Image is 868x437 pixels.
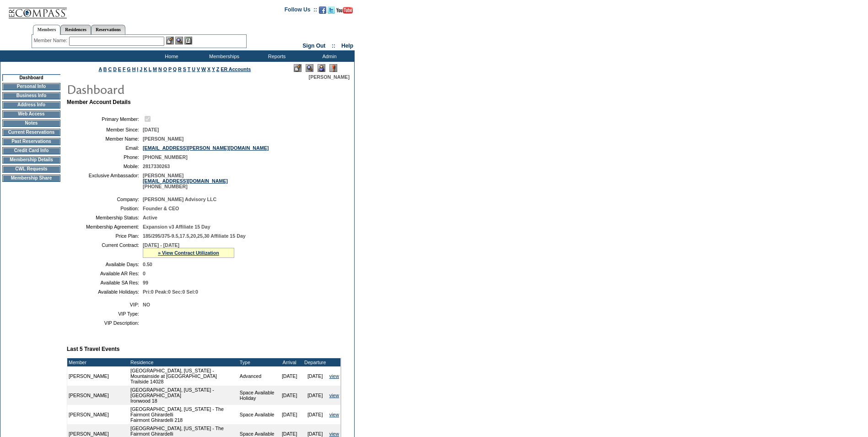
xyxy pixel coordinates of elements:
[2,83,60,90] td: Personal Info
[132,66,136,72] a: H
[332,43,335,49] span: ::
[67,346,119,352] b: Last 5 Travel Events
[178,66,182,72] a: R
[2,74,60,81] td: Dashboard
[143,302,150,307] span: NO
[70,320,139,326] td: VIP Description:
[207,66,210,72] a: X
[34,37,69,44] div: Member Name:
[103,66,107,72] a: B
[127,66,130,72] a: G
[149,66,151,72] a: L
[143,173,228,189] span: [PERSON_NAME] [PHONE_NUMBER]
[70,271,139,276] td: Available AR Res:
[70,233,139,239] td: Price Plan:
[285,5,317,16] td: Follow Us ::
[118,66,121,72] a: E
[70,262,139,267] td: Available Days:
[129,366,238,386] td: [GEOGRAPHIC_DATA], [US_STATE] - Mountainside at [GEOGRAPHIC_DATA] Trailside 14028
[99,66,102,72] a: A
[70,115,139,123] td: Primary Member:
[129,386,238,405] td: [GEOGRAPHIC_DATA], [US_STATE] - [GEOGRAPHIC_DATA] Ironwood 18
[158,250,219,256] a: » View Contract Utilization
[318,64,325,72] img: Impersonate
[143,164,170,169] span: 2817330263
[328,6,335,14] img: Follow us on Twitter
[192,66,195,72] a: U
[277,405,302,424] td: [DATE]
[70,215,139,220] td: Membership Status:
[144,66,147,72] a: K
[113,66,117,72] a: D
[123,66,126,72] a: F
[238,366,277,386] td: Advanced
[238,386,277,405] td: Space Available Holiday
[302,386,328,405] td: [DATE]
[66,80,249,98] img: pgTtlDashboard.gif
[2,110,60,118] td: Web Access
[302,50,355,62] td: Admin
[143,206,179,211] span: Founder & CEO
[168,66,172,72] a: P
[143,224,210,229] span: Expansion v3 Affiliate 15 Day
[143,197,216,202] span: [PERSON_NAME] Advisory LLC
[329,64,337,72] img: Log Concern/Member Elevation
[277,366,302,386] td: [DATE]
[70,302,139,307] td: VIP:
[221,66,251,72] a: ER Accounts
[336,9,353,15] a: Subscribe to our YouTube Channel
[143,127,159,132] span: [DATE]
[143,280,148,285] span: 99
[143,271,146,276] span: 0
[143,154,188,160] span: [PHONE_NUMBER]
[302,366,328,386] td: [DATE]
[70,242,139,258] td: Current Contract:
[184,37,192,44] img: Reservations
[201,66,206,72] a: W
[144,50,197,62] td: Home
[2,156,60,164] td: Membership Details
[175,37,183,44] img: View
[91,25,125,34] a: Reservations
[143,242,179,248] span: [DATE] - [DATE]
[70,145,139,151] td: Email:
[173,66,177,72] a: Q
[2,120,60,127] td: Notes
[70,224,139,229] td: Membership Agreement:
[129,405,238,424] td: [GEOGRAPHIC_DATA], [US_STATE] - The Fairmont Ghirardelli Fairmont Ghirardelli 218
[329,393,339,398] a: view
[137,66,138,72] a: I
[341,43,353,49] a: Help
[143,215,157,220] span: Active
[306,64,313,72] img: View Mode
[70,164,139,169] td: Mobile:
[70,280,139,285] td: Available SA Res:
[143,178,228,184] a: [EMAIL_ADDRESS][DOMAIN_NAME]
[143,233,246,239] span: 185/295/375-9.5,17.5,20,25,30 Affiliate 15 Day
[166,37,174,44] img: b_edit.gif
[70,289,139,295] td: Available Holidays:
[70,127,139,132] td: Member Since:
[70,154,139,160] td: Phone:
[319,6,326,14] img: Become our fan on Facebook
[2,92,60,99] td: Business Info
[143,145,269,151] a: [EMAIL_ADDRESS][PERSON_NAME][DOMAIN_NAME]
[2,138,60,145] td: Past Reservations
[163,66,167,72] a: O
[140,66,142,72] a: J
[294,64,302,72] img: Edit Mode
[158,66,162,72] a: N
[319,9,326,15] a: Become our fan on Facebook
[143,262,152,267] span: 0.50
[238,405,277,424] td: Space Available
[336,7,353,14] img: Subscribe to our YouTube Channel
[129,358,238,366] td: Residence
[188,66,191,72] a: T
[70,197,139,202] td: Company:
[329,373,339,379] a: view
[67,358,129,366] td: Member
[277,386,302,405] td: [DATE]
[302,358,328,366] td: Departure
[329,431,339,437] a: view
[70,206,139,211] td: Position:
